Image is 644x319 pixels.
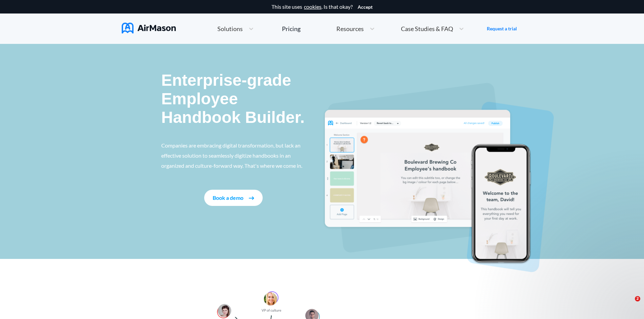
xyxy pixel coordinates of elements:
[204,190,263,206] button: Book a demo
[336,26,364,32] span: Resources
[322,83,554,272] img: handbook intro
[161,140,306,171] p: Companies are embracing digital transformation, but lack an effective solution to seamlessly digi...
[282,26,301,32] div: Pricing
[122,23,176,33] img: AirMason Logo
[401,26,453,32] span: Case Studies & FAQ
[282,23,301,35] a: Pricing
[217,26,243,32] span: Solutions
[635,296,640,301] span: 2
[161,71,306,127] p: Enterprise-grade Employee Handbook Builder.
[487,25,517,32] a: Request a trial
[304,4,321,10] a: cookies
[621,296,637,312] iframe: Intercom live chat
[358,4,373,10] button: Accept cookies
